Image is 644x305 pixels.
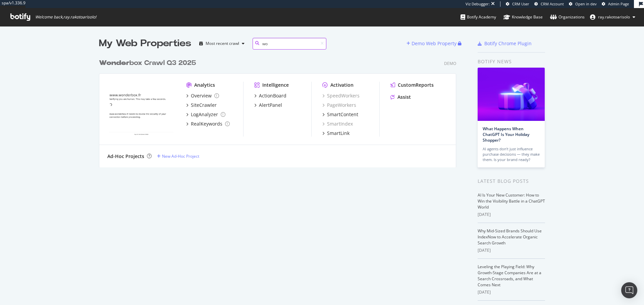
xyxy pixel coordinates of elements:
[390,94,411,100] a: Assist
[478,58,545,65] div: Botify news
[322,130,350,137] a: SmartLink
[503,14,543,20] div: Knowledge Base
[608,1,629,6] span: Admin Page
[186,92,219,99] a: Overview
[478,68,545,121] img: What Happens When ChatGPT Is Your Holiday Shopper?
[191,111,218,118] div: LogAnalyzer
[484,40,532,47] div: Botify Chrome Plugin
[407,38,458,49] button: Demo Web Property
[206,42,239,46] div: Most recent crawl
[197,38,247,49] button: Most recent crawl
[598,14,630,20] span: ray.rakotoarisolo
[398,82,434,88] div: CustomReports
[322,102,356,108] a: PageWorkers
[478,289,545,295] div: [DATE]
[503,8,543,26] a: Knowledge Base
[407,41,458,46] a: Demo Web Property
[35,14,96,20] span: Welcome back, ray.rakotoarisolo !
[322,121,353,127] a: SmartIndex
[575,1,597,6] span: Open in dev
[327,111,358,118] div: SmartContent
[99,60,129,66] b: Wonder
[194,82,215,88] div: Analytics
[191,92,212,99] div: Overview
[466,1,490,7] div: Viz Debugger:
[444,61,456,66] div: Demo
[262,82,289,88] div: Intelligence
[585,12,641,22] button: ray.rakotoarisolo
[397,94,411,100] div: Assist
[478,212,545,218] div: [DATE]
[478,247,545,253] div: [DATE]
[461,14,496,20] div: Botify Academy
[322,92,360,99] a: SpeedWorkers
[512,1,529,6] span: CRM User
[186,111,225,118] a: LogAnalyzer
[191,102,217,108] div: SiteCrawler
[330,82,354,88] div: Activation
[602,1,629,7] a: Admin Page
[99,37,191,50] div: My Web Properties
[478,40,532,47] a: Botify Chrome Plugin
[621,282,637,298] div: Open Intercom Messenger
[506,1,529,7] a: CRM User
[99,58,196,68] div: box Crawl Q3 2025
[162,153,199,159] div: New Ad-Hoc Project
[478,228,542,246] a: Why Mid-Sized Brands Should Use IndexNow to Accelerate Organic Search Growth
[186,121,230,127] a: RealKeywords
[412,40,457,47] div: Demo Web Property
[99,58,199,68] a: Wonderbox Crawl Q3 2025
[259,92,286,99] div: ActionBoard
[322,111,358,118] a: SmartContent
[569,1,597,7] a: Open in dev
[99,50,462,167] div: grid
[534,1,564,7] a: CRM Account
[550,14,585,20] div: Organizations
[483,126,529,143] a: What Happens When ChatGPT Is Your Holiday Shopper?
[390,82,434,88] a: CustomReports
[478,192,545,210] a: AI Is Your New Customer: How to Win the Visibility Battle in a ChatGPT World
[107,82,175,136] img: Wonderbox Crawl Q3 2025
[191,121,222,127] div: RealKeywords
[478,177,545,185] div: Latest Blog Posts
[461,8,496,26] a: Botify Academy
[327,130,350,137] div: SmartLink
[157,153,199,159] a: New Ad-Hoc Project
[550,8,585,26] a: Organizations
[186,102,217,108] a: SiteCrawler
[483,146,540,162] div: AI agents don’t just influence purchase decisions — they make them. Is your brand ready?
[253,38,326,50] input: Search
[478,264,541,288] a: Leveling the Playing Field: Why Growth-Stage Companies Are at a Search Crossroads, and What Comes...
[541,1,564,6] span: CRM Account
[107,153,144,160] div: Ad-Hoc Projects
[254,92,286,99] a: ActionBoard
[259,102,282,108] div: AlertPanel
[254,102,282,108] a: AlertPanel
